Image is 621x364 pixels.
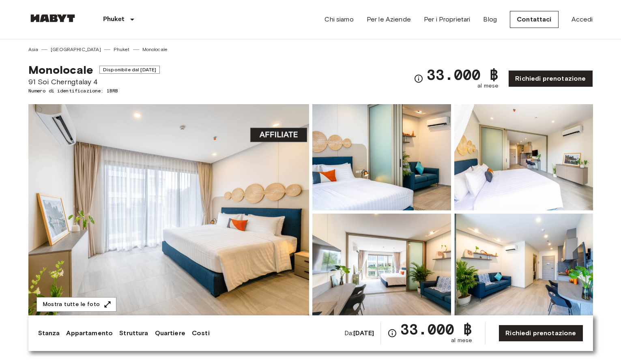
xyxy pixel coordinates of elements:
img: Picture of unit 1BRB [454,104,593,210]
a: Asia [28,46,39,53]
span: Monolocale [28,63,93,77]
a: Appartamento [66,328,113,338]
a: [GEOGRAPHIC_DATA] [51,46,101,53]
a: Richiedi prenotazione [508,70,593,87]
a: Per i Proprietari [424,15,471,24]
span: Da: [344,329,374,338]
img: Habyt [28,14,77,22]
span: 91 Soi Cherngtalay 4 [28,77,160,87]
img: Picture of unit 1BRB [312,104,451,210]
a: Struttura [119,328,148,338]
img: Picture of unit 1BRB [312,214,451,320]
span: 33.000 ฿ [400,322,472,336]
a: Stanza [38,328,60,338]
a: Per le Aziende [367,15,411,24]
span: Numero di identificazione: 1BRB [28,87,160,94]
a: Contattaci [510,11,559,28]
a: Phuket [114,46,130,53]
b: [DATE] [353,329,374,337]
span: 33.000 ฿ [427,67,499,82]
img: Marketing picture of unit 1BRB [28,104,309,320]
p: Phuket [103,15,125,24]
a: Accedi [572,15,593,24]
img: Picture of unit 1BRB [454,214,593,320]
a: Blog [483,15,497,24]
a: Costi [192,328,210,338]
a: Quartiere [155,328,185,338]
a: Monolocale [142,46,168,53]
button: Mostra tutte le foto [37,297,116,312]
span: Disponibile dal [DATE] [99,66,160,74]
a: Chi siamo [324,15,353,24]
svg: Verifica i dettagli delle spese nella sezione 'Riassunto dei Costi'. Si prega di notare che gli s... [387,328,397,338]
span: al mese [477,82,499,90]
svg: Verifica i dettagli delle spese nella sezione 'Riassunto dei Costi'. Si prega di notare che gli s... [414,74,423,84]
span: al mese [451,336,472,345]
a: Richiedi prenotazione [499,325,583,342]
